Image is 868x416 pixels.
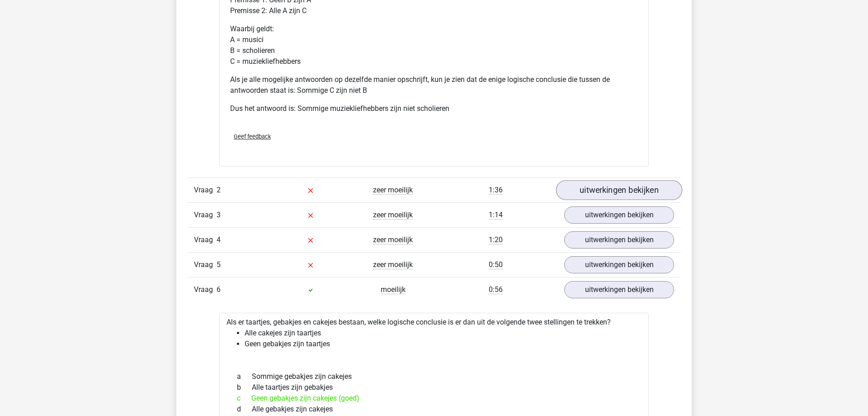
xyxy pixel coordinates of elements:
span: 1:14 [489,210,503,220]
span: zeer moeilijk [373,260,413,269]
div: Alle taartjes zijn gebakjes [230,382,638,393]
span: Vraag [194,284,217,295]
a: uitwerkingen bekijken [564,231,674,249]
span: 0:50 [489,260,503,269]
span: c [237,393,251,404]
span: 1:36 [489,186,503,195]
span: Vraag [194,259,217,270]
span: zeer moeilijk [373,235,413,244]
li: Alle cakejes zijn taartjes [245,328,642,339]
span: moeilijk [381,285,406,294]
span: zeer moeilijk [373,210,413,220]
span: 3 [217,210,221,219]
span: Vraag [194,210,217,220]
li: Geen gebakjes zijn taartjes [245,339,642,349]
p: Waarbij geldt: A = musici B = scholieren C = muziekliefhebbers [230,24,638,67]
span: 6 [217,285,221,294]
span: zeer moeilijk [373,186,413,195]
a: uitwerkingen bekijken [564,206,674,224]
span: b [237,382,252,393]
span: d [237,404,252,415]
span: Vraag [194,185,217,196]
div: Geen gebakjes zijn cakejes (goed) [230,393,638,404]
span: Vraag [194,234,217,245]
a: uitwerkingen bekijken [564,281,674,298]
p: Als je alle mogelijke antwoorden op dezelfde manier opschrijft, kun je zien dat de enige logische... [230,74,638,96]
span: 2 [217,186,221,194]
span: 4 [217,235,221,244]
span: 1:20 [489,235,503,244]
span: a [237,371,252,382]
a: uitwerkingen bekijken [556,180,682,200]
span: 5 [217,260,221,269]
span: Geef feedback [234,133,271,140]
span: 0:56 [489,285,503,294]
p: Dus het antwoord is: Sommige muziekliefhebbers zijn niet scholieren [230,103,638,114]
div: Sommige gebakjes zijn cakejes [230,371,638,382]
a: uitwerkingen bekijken [564,256,674,273]
div: Alle gebakjes zijn cakejes [230,404,638,415]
